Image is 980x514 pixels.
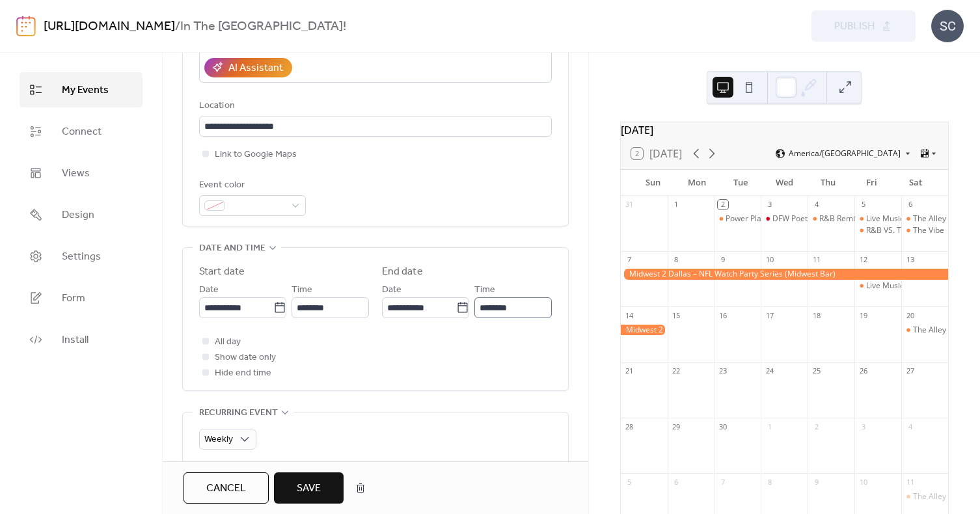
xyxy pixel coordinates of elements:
div: Midwest 2 Dallas – NFL Watch Party Series (Midwest Bar) [621,325,668,336]
span: My Events [62,83,109,98]
div: 14 [625,310,634,320]
div: R&B Remix Thursdays [819,213,899,224]
div: 9 [718,255,728,265]
div: 2 [718,200,728,210]
div: Power Play Tuesdays [726,213,802,224]
div: 20 [905,310,915,320]
a: Install [20,322,143,357]
a: Settings [20,239,143,274]
div: 6 [905,200,915,210]
a: Connect [20,114,143,149]
div: [DATE] [621,122,948,138]
div: End date [382,264,423,280]
div: 3 [765,200,774,210]
button: Save [274,472,344,504]
div: 6 [672,477,681,487]
div: R&B VS. THE TRAP [854,225,901,236]
div: 28 [625,422,634,431]
a: [URL][DOMAIN_NAME] [44,14,175,39]
button: Cancel [184,472,269,504]
div: 29 [672,422,681,431]
div: 1 [765,422,774,431]
div: 30 [718,422,728,431]
div: The Alley Music House Concert Series presents Marsha Ambrosius [901,325,948,336]
div: AI Assistant [228,61,283,76]
a: Design [20,197,143,232]
div: 8 [672,255,681,265]
div: Mon [675,170,718,196]
div: DFW Poetry Slam [772,213,835,224]
div: 9 [811,477,821,487]
div: 7 [718,477,728,487]
div: 10 [858,477,868,487]
div: 3 [858,422,868,431]
div: The Vibe [913,225,944,236]
span: Weekly [204,431,233,448]
div: The Alley Music House Concert Series presents Kevin Hawkins Live [901,491,948,502]
div: Sat [894,170,938,196]
span: All day [215,334,241,350]
div: 1 [672,200,681,210]
div: 23 [718,366,728,376]
div: 10 [765,255,774,265]
div: Location [199,98,549,114]
div: 5 [625,477,634,487]
div: Thu [806,170,850,196]
div: 26 [858,366,868,376]
div: 21 [625,366,634,376]
span: Save [297,481,321,496]
div: Live Music Performance by Don Diego & The Razz Band [854,280,901,291]
div: R&B VS. THE TRAP [866,225,932,236]
a: Form [20,280,143,316]
div: The Alley Music House Concert Series presents Cupid Live [901,213,948,224]
div: 13 [905,255,915,265]
span: Install [62,332,88,348]
div: Midwest 2 Dallas – NFL Watch Party Series (Midwest Bar) [621,269,948,280]
div: DFW Poetry Slam [761,213,808,224]
div: 7 [625,255,634,265]
span: Time [474,282,495,298]
span: Time [292,282,312,298]
span: Hide end time [215,366,271,381]
div: Live Music Performance by TMarsh [854,213,901,224]
b: / [175,14,180,39]
span: Connect [62,124,102,140]
div: Fri [850,170,893,196]
div: 4 [811,200,821,210]
div: SC [931,10,964,42]
div: Sun [631,170,675,196]
div: 17 [765,310,774,320]
div: 31 [625,200,634,210]
div: Tue [718,170,762,196]
div: 15 [672,310,681,320]
span: Design [62,208,94,223]
a: My Events [20,72,143,107]
div: Event color [199,178,303,193]
img: logo [16,16,36,36]
span: Date [382,282,402,298]
span: America/[GEOGRAPHIC_DATA] [789,150,901,157]
div: The Vibe [901,225,948,236]
div: 2 [811,422,821,431]
span: Link to Google Maps [215,147,297,163]
b: In The [GEOGRAPHIC_DATA]! [180,14,346,39]
span: Recurring event [199,405,278,421]
div: 24 [765,366,774,376]
span: Views [62,166,90,182]
div: 4 [905,422,915,431]
div: 11 [811,255,821,265]
span: Settings [62,249,101,265]
div: 19 [858,310,868,320]
div: 5 [858,200,868,210]
div: 11 [905,477,915,487]
div: Power Play Tuesdays [714,213,761,224]
span: Date and time [199,241,265,256]
div: R&B Remix Thursdays [808,213,854,224]
div: 18 [811,310,821,320]
button: AI Assistant [204,58,292,77]
div: 16 [718,310,728,320]
div: 27 [905,366,915,376]
span: Cancel [206,481,246,496]
span: Show date only [215,350,276,366]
